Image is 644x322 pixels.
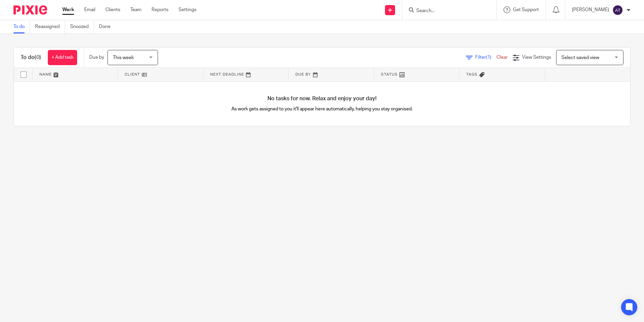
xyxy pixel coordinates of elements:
[70,20,94,33] a: Snoozed
[89,54,104,61] p: Due by
[416,8,476,14] input: Search
[152,6,168,13] a: Reports
[113,55,134,60] span: This week
[14,95,630,102] h4: No tasks for now. Relax and enjoy your day!
[168,106,476,112] p: As work gets assigned to you it'll appear here automatically, helping you stay organised.
[486,55,491,60] span: (1)
[13,5,47,15] img: Pixie
[130,6,141,13] a: Team
[572,6,609,13] p: [PERSON_NAME]
[99,20,116,33] a: Done
[522,55,551,60] span: View Settings
[21,54,41,61] h1: To do
[612,5,623,16] img: svg%3E
[35,20,65,33] a: Reassigned
[475,55,496,60] span: Filter
[496,55,508,60] a: Clear
[48,50,77,65] a: + Add task
[513,7,539,12] span: Get Support
[561,55,599,60] span: Select saved view
[466,73,478,76] span: Tags
[13,20,30,33] a: To do
[105,6,120,13] a: Clients
[62,6,74,13] a: Work
[84,6,95,13] a: Email
[35,55,41,60] span: (0)
[179,6,196,13] a: Settings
